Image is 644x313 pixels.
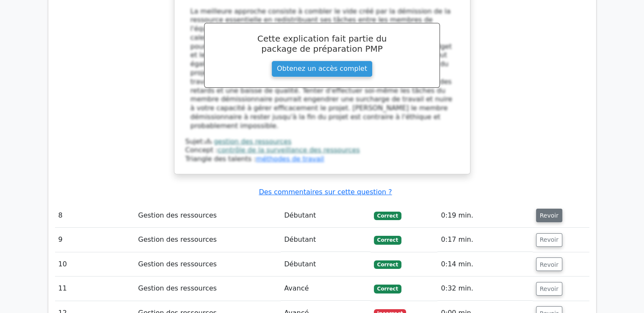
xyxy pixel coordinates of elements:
[377,286,398,292] font: Correct
[284,235,316,243] font: Débutant
[214,137,291,145] a: gestion des ressources
[441,284,473,292] font: 0:32 min.
[540,261,558,268] font: Revoir
[138,235,217,243] font: Gestion des ressources
[218,146,359,154] a: contrôle de la surveillance des ressources
[138,211,217,219] font: Gestion des ressources
[536,209,562,222] button: Revoir
[191,7,453,130] font: La meilleure approche consiste à combler le vide créé par la démission de la ressource essentiell...
[441,211,473,219] font: 0:19 min.
[284,260,316,268] font: Débutant
[58,235,63,243] font: 9
[540,212,558,219] font: Revoir
[138,284,217,292] font: Gestion des ressources
[536,257,562,271] button: Revoir
[138,260,217,268] font: Gestion des ressources
[441,235,473,243] font: 0:17 min.
[185,146,218,154] font: Concept :
[271,61,373,77] a: Obtenez un accès complet
[441,260,473,268] font: 0:14 min.
[536,233,562,247] button: Revoir
[185,137,205,145] font: Sujet:
[185,155,256,163] font: Triangle des talents :
[256,155,324,163] a: méthodes de travail
[58,260,67,268] font: 10
[58,284,67,292] font: 11
[540,237,558,243] font: Revoir
[536,282,562,296] button: Revoir
[284,211,316,219] font: Débutant
[58,211,63,219] font: 8
[377,262,398,268] font: Correct
[377,237,398,243] font: Correct
[377,213,398,219] font: Correct
[284,284,309,292] font: Avancé
[259,188,392,196] a: Des commentaires sur cette question ?
[540,285,558,292] font: Revoir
